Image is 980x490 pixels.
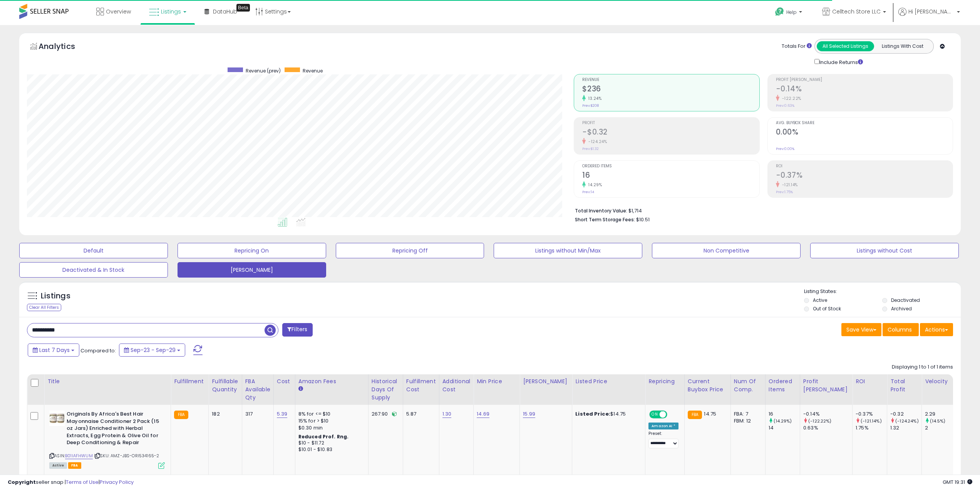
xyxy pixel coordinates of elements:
span: Columns [888,326,912,333]
div: 5.87 [406,411,433,418]
div: Cost [277,377,292,386]
a: Terms of Use [66,478,99,486]
i: Get Help [775,7,784,17]
div: Fulfillment Cost [406,377,436,394]
div: $0.30 min [298,424,362,431]
div: Velocity [925,377,953,386]
div: 14 [769,424,800,431]
button: Repricing On [178,243,326,258]
button: Listings With Cost [874,41,931,51]
h2: -$0.32 [582,128,759,138]
span: All listings currently available for purchase on Amazon [49,462,67,469]
li: $1,714 [575,205,947,215]
small: (-121.14%) [861,418,882,424]
span: Profit [582,121,759,125]
span: Revenue [303,67,323,74]
span: $10.51 [636,216,650,223]
div: Additional Cost [442,377,471,394]
a: Help [769,1,810,25]
a: 15.99 [523,410,535,418]
div: ROI [856,377,884,386]
div: 182 [212,411,236,418]
span: 2025-10-7 19:31 GMT [943,478,972,486]
button: Default [19,243,168,258]
span: DataHub [213,8,237,15]
div: Include Returns [809,57,872,66]
div: 15% for > $10 [298,418,362,424]
div: Preset: [648,431,678,448]
h2: $236 [582,84,759,95]
div: $10 - $11.72 [298,440,362,446]
div: Amazon AI * [648,423,678,429]
span: ROI [776,164,953,168]
h5: Analytics [39,41,90,54]
span: Hi [PERSON_NAME] [908,8,955,15]
div: -0.32 [890,411,921,418]
div: Num of Comp. [734,377,762,394]
button: Listings without Cost [810,243,959,258]
div: $14.75 [575,411,639,418]
div: Clear All Filters [27,304,61,311]
span: Last 7 Days [39,346,70,354]
span: 14.75 [704,410,716,418]
small: Prev: 0.63% [776,103,794,108]
button: Deactivated & In Stock [19,262,168,278]
a: B01IAFHWUM [65,453,93,459]
h2: 0.00% [776,128,953,138]
small: -121.14% [779,182,798,188]
a: Privacy Policy [100,478,134,486]
div: FBM: 12 [734,418,759,424]
small: Prev: $1.32 [582,146,599,151]
a: 14.69 [477,410,489,418]
b: Total Inventory Value: [575,207,627,214]
span: | SKU: AMZ-JBS-ORI534165-2 [94,453,159,459]
span: ON [650,411,660,418]
div: FBA: 7 [734,411,759,418]
div: -0.37% [856,411,887,418]
small: 14.29% [586,182,602,188]
div: 8% for <= $10 [298,411,362,418]
div: Totals For [782,43,812,50]
span: Overview [106,8,131,15]
label: Deactivated [891,297,920,303]
b: Listed Price: [575,410,610,418]
div: Total Profit [890,377,918,394]
small: (-124.24%) [895,418,919,424]
div: ASIN: [49,411,165,468]
div: Fulfillable Quantity [212,377,238,394]
div: Tooltip anchor [236,4,250,12]
button: Actions [920,323,953,336]
div: seller snap | | [8,479,134,486]
button: Repricing Off [336,243,484,258]
button: Last 7 Days [28,344,79,357]
small: -124.24% [586,139,607,145]
label: Active [813,297,827,303]
span: Profit [PERSON_NAME] [776,78,953,82]
span: Sep-23 - Sep-29 [131,346,176,354]
button: Filters [282,323,312,337]
button: Non Competitive [652,243,801,258]
p: Listing States: [804,288,961,295]
span: Listings [161,8,181,15]
small: Prev: 14 [582,190,594,194]
div: 16 [769,411,800,418]
div: -0.14% [803,411,852,418]
img: 51-cSLPSaJL._SL40_.jpg [49,411,65,426]
div: Amazon Fees [298,377,365,386]
div: 1.75% [856,424,887,431]
button: [PERSON_NAME] [178,262,326,278]
div: Fulfillment [174,377,205,386]
div: Repricing [648,377,681,386]
h2: -0.14% [776,84,953,95]
small: 13.24% [586,96,601,101]
h2: 16 [582,171,759,181]
div: Min Price [477,377,516,386]
div: [PERSON_NAME] [523,377,569,386]
div: FBA Available Qty [245,377,270,402]
small: Amazon Fees. [298,386,303,392]
button: Columns [883,323,919,336]
a: 1.30 [442,410,452,418]
small: Prev: 1.75% [776,190,793,194]
button: Sep-23 - Sep-29 [119,344,185,357]
div: Historical Days Of Supply [372,377,400,402]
